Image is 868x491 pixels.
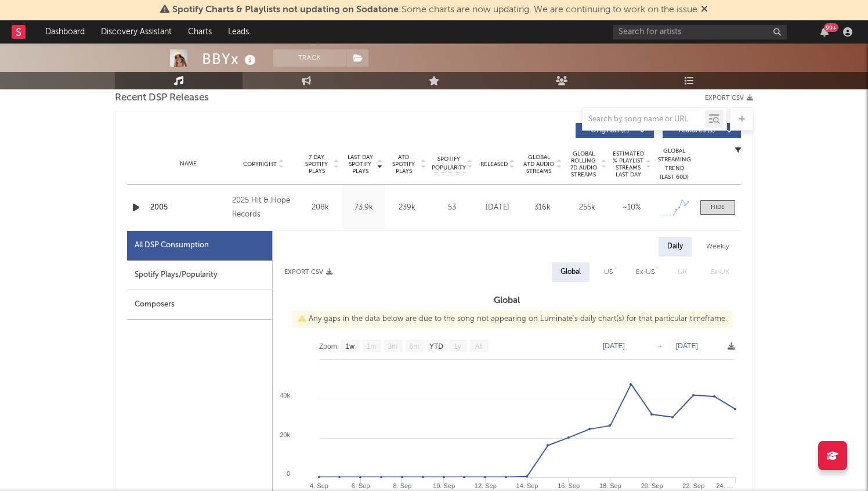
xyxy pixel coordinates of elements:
span: Originals ( 2 ) [583,127,636,134]
text: 12. Sep [475,482,497,489]
div: 73.9k [345,202,382,214]
button: Export CSV [284,269,332,276]
text: 0 [287,470,290,477]
div: Global [560,265,581,279]
text: [DATE] [676,342,698,350]
text: 18. Sep [599,482,621,489]
div: Daily [659,237,692,257]
text: 10. Sep [433,482,455,489]
div: Global Streaming Trend (Last 60D) [657,147,692,182]
div: 255k [567,202,606,214]
a: 2005 [150,202,226,214]
a: Discovery Assistant [93,20,180,44]
div: All DSP Consumption [127,231,272,261]
text: → [656,342,663,350]
div: [DATE] [478,202,517,214]
h3: Global [273,294,741,308]
text: 6. Sep [352,482,370,489]
span: Released [480,161,508,168]
span: : Some charts are now updating. We are continuing to work on the issue [172,5,697,15]
div: All DSP Consumption [135,239,209,252]
text: 4. Sep [310,482,328,489]
text: 1y [454,342,461,351]
text: 14. Sep [516,482,538,489]
div: 239k [388,202,426,214]
div: 2025 Hit & Hope Records [232,194,295,222]
text: 24. … [716,482,733,489]
div: BBYx [202,49,259,68]
span: Estimated % Playlist Streams Last Day [612,150,644,178]
div: US [604,265,613,279]
span: Recent DSP Releases [115,91,209,105]
div: Composers [127,290,272,320]
button: Export CSV [705,95,753,102]
span: Copyright [243,161,277,168]
text: All [475,342,482,351]
button: Features(1) [663,123,741,138]
a: Leads [220,20,257,44]
div: 316k [523,202,562,214]
span: Spotify Popularity [432,155,466,172]
button: Originals(2) [576,123,654,138]
text: 40k [280,392,290,399]
div: 53 [432,202,472,214]
span: Global Rolling 7D Audio Streams [567,150,599,178]
text: 22. Sep [682,482,704,489]
div: Spotify Plays/Popularity [127,261,272,290]
text: 20k [280,431,290,438]
div: 99 + [824,23,838,32]
button: 99+ [820,27,829,37]
span: Global ATD Audio Streams [523,154,555,175]
text: 16. Sep [558,482,580,489]
span: Last Day Spotify Plays [345,154,375,175]
text: 6m [410,342,419,351]
span: Features ( 1 ) [670,127,724,134]
input: Search for artists [613,25,787,39]
span: 7 Day Spotify Plays [301,154,332,175]
text: 20. Sep [641,482,663,489]
div: Name [150,160,226,168]
span: Dismiss [701,5,708,15]
span: ATD Spotify Plays [388,154,419,175]
div: Weekly [697,237,738,257]
button: Track [273,49,346,67]
a: Charts [180,20,220,44]
div: Any gaps in the data below are due to the song not appearing on Luminate's daily chart(s) for tha... [292,311,733,328]
span: Spotify Charts & Playlists not updating on Sodatone [172,5,399,15]
text: 1m [367,342,377,351]
text: Zoom [319,342,337,351]
div: Ex-US [636,265,654,279]
text: 1w [346,342,355,351]
text: YTD [429,342,443,351]
text: 3m [388,342,398,351]
text: [DATE] [603,342,625,350]
text: 8. Sep [393,482,411,489]
div: ~ 10 % [612,202,651,214]
input: Search by song name or URL [583,115,705,124]
a: Dashboard [37,20,93,44]
div: 208k [301,202,339,214]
